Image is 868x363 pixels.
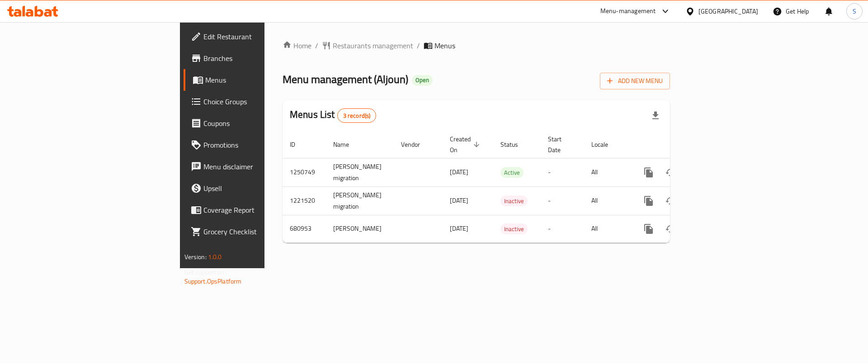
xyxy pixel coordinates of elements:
[203,31,318,42] span: Edit Restaurant
[283,40,670,51] nav: breadcrumb
[584,158,631,186] td: All
[500,167,524,178] div: Active
[184,275,242,287] a: Support.OpsPlatform
[600,73,670,89] button: Add New Menu
[660,162,681,183] button: Change Status
[333,139,361,150] span: Name
[203,118,318,129] span: Coupons
[584,215,631,242] td: All
[450,134,482,155] span: Created On
[660,190,681,212] button: Change Status
[326,158,394,186] td: [PERSON_NAME] migration
[184,221,325,242] a: Grocery Checklist
[203,226,318,237] span: Grocery Checklist
[338,112,376,120] span: 3 record(s)
[203,205,318,215] span: Coverage Report
[203,161,318,172] span: Menu disclaimer
[184,69,325,91] a: Menus
[184,199,325,221] a: Coverage Report
[638,162,660,183] button: more
[417,40,420,51] li: /
[184,177,325,199] a: Upsell
[541,186,584,215] td: -
[660,218,681,240] button: Change Status
[698,6,758,16] div: [GEOGRAPHIC_DATA]
[184,156,325,177] a: Menu disclaimer
[203,96,318,107] span: Choice Groups
[184,91,325,112] a: Choice Groups
[184,251,207,263] span: Version:
[337,108,377,123] div: Total records count
[326,215,394,242] td: [PERSON_NAME]
[500,195,528,206] div: Inactive
[500,168,524,178] span: Active
[290,139,307,150] span: ID
[500,139,530,150] span: Status
[548,134,573,155] span: Start Date
[645,105,666,126] div: Export file
[591,139,620,150] span: Locale
[412,75,433,86] div: Open
[500,224,528,234] span: Inactive
[283,131,732,243] table: enhanced table
[450,223,468,234] span: [DATE]
[450,166,468,178] span: [DATE]
[208,251,222,263] span: 1.0.0
[500,196,528,206] span: Inactive
[205,74,318,85] span: Menus
[584,186,631,215] td: All
[450,195,468,206] span: [DATE]
[326,186,394,215] td: [PERSON_NAME] migration
[283,69,408,89] span: Menu management ( Aljoun )
[184,26,325,47] a: Edit Restaurant
[434,40,455,51] span: Menus
[412,76,433,84] span: Open
[401,139,432,150] span: Vendor
[184,112,325,134] a: Coupons
[322,40,413,51] a: Restaurants management
[203,183,318,194] span: Upsell
[541,158,584,186] td: -
[184,266,226,278] span: Get support on:
[184,134,325,156] a: Promotions
[638,190,660,212] button: more
[203,140,318,150] span: Promotions
[290,108,376,123] h2: Menus List
[853,6,856,16] span: S
[184,47,325,69] a: Branches
[203,53,318,64] span: Branches
[541,215,584,242] td: -
[638,218,660,240] button: more
[333,40,413,51] span: Restaurants management
[631,131,732,158] th: Actions
[607,75,663,87] span: Add New Menu
[600,6,656,17] div: Menu-management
